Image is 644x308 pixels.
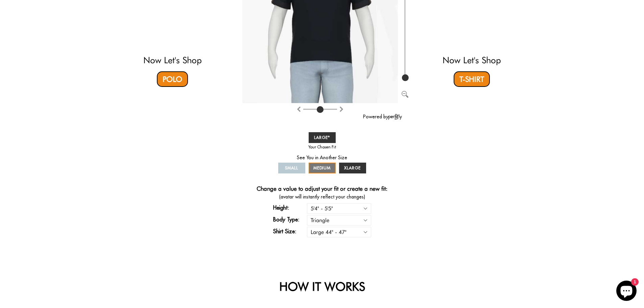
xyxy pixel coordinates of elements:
[273,204,307,212] label: Height:
[242,193,402,200] span: (avatar will instantly reflect your changes)
[339,106,344,112] img: Rotate counter clockwise
[296,106,302,112] img: Rotate clockwise
[157,71,188,87] a: Polo
[273,227,307,235] label: Shirt Size:
[138,279,506,293] h2: HOW IT WORKS
[388,114,402,120] img: perfitly-logo_73ae6c82-e2e3-4a36-81b1-9e913f6ac5a1.png
[296,105,302,113] button: Rotate clockwise
[454,71,490,87] a: T-Shirt
[344,165,361,170] span: XLARGE
[339,105,344,113] button: Rotate counter clockwise
[402,90,408,97] button: Zoom out
[285,165,298,170] span: SMALL
[309,132,336,143] a: LARGE
[273,215,307,223] label: Body Type:
[313,165,331,170] span: MEDIUM
[614,281,639,303] inbox-online-store-chat: Shopify online store chat
[339,163,366,173] a: XLARGE
[443,55,501,65] a: Now Let's Shop
[309,163,336,173] a: MEDIUM
[402,91,408,98] img: Zoom out
[363,114,402,120] a: Powered by
[278,163,305,173] a: SMALL
[314,135,330,140] span: LARGE
[257,185,387,193] h4: Change a value to adjust your fit or create a new fit:
[143,55,202,65] a: Now Let's Shop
